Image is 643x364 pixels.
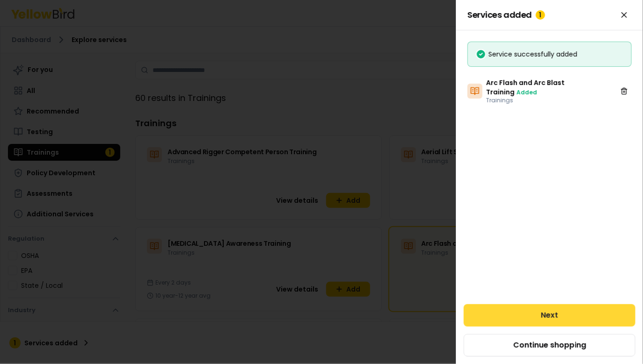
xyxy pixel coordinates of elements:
[536,10,545,20] div: 1
[517,88,537,96] span: Added
[464,304,636,327] button: Next
[468,10,545,20] span: Services added
[486,97,614,104] p: Trainings
[617,7,632,22] button: Close
[464,334,636,357] button: Continue shopping
[486,78,614,97] h3: Arc Flash and Arc Blast Training
[475,50,624,59] div: Service successfully added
